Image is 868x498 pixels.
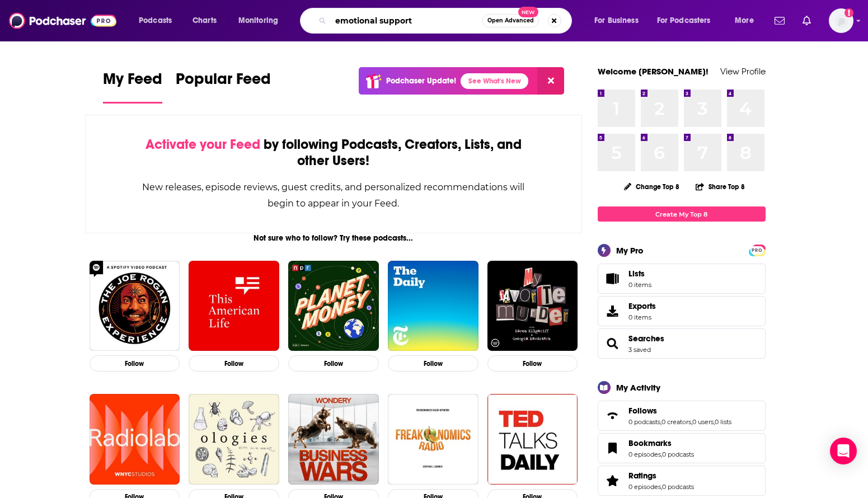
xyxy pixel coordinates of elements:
a: Ratings [628,471,694,481]
button: open menu [727,12,768,30]
span: Exports [628,301,656,311]
a: 0 creators [661,418,691,426]
div: Open Intercom Messenger [830,438,857,464]
img: User Profile [829,8,853,33]
a: 0 podcasts [628,418,660,426]
button: Follow [388,355,478,372]
span: , [691,418,692,426]
a: Searches [602,336,624,351]
span: 0 items [628,281,651,289]
a: Exports [598,296,766,326]
button: Share Top 8 [695,176,745,198]
input: Search podcasts, credits, & more... [331,12,482,30]
span: , [660,418,661,426]
span: New [518,7,538,17]
img: Ologies with Alie Ward [189,394,279,485]
button: open menu [231,12,293,30]
span: Lists [628,269,645,279]
button: Follow [487,355,578,372]
a: Show notifications dropdown [770,11,789,30]
a: The Daily [388,261,478,351]
img: Radiolab [90,394,180,485]
button: Show profile menu [829,8,853,33]
button: Follow [288,355,379,372]
button: Change Top 8 [617,180,687,194]
button: open menu [131,12,186,30]
img: This American Life [189,261,279,351]
button: Follow [189,355,279,372]
button: open menu [587,12,653,30]
span: For Podcasters [657,13,711,29]
span: Logged in as jackiemayer [829,8,853,33]
a: Planet Money [288,261,379,351]
img: Podchaser - Follow, Share and Rate Podcasts [9,10,116,31]
span: Ratings [628,471,656,481]
a: 3 saved [628,346,651,354]
span: Popular Feed [176,69,271,95]
a: Charts [185,12,223,30]
a: 0 podcasts [662,483,694,491]
p: Podchaser Update! [386,76,456,86]
a: 0 users [692,418,714,426]
span: , [661,483,662,491]
a: Searches [628,333,664,344]
span: Exports [602,303,624,319]
span: Monitoring [238,13,278,29]
span: Lists [602,271,624,286]
a: My Feed [103,69,162,104]
span: Follows [628,406,657,416]
div: My Activity [616,382,660,393]
div: My Pro [616,245,644,256]
img: TED Talks Daily [487,394,578,485]
a: 0 podcasts [662,450,694,458]
a: Follows [602,408,624,424]
a: Show notifications dropdown [798,11,815,30]
span: Searches [598,328,766,359]
span: Charts [193,13,217,29]
a: Follows [628,406,731,416]
span: Follows [598,401,766,431]
span: My Feed [103,69,162,95]
a: Bookmarks [602,440,624,456]
span: , [661,450,662,458]
a: 0 episodes [628,450,661,458]
a: Ratings [602,473,624,488]
a: 0 episodes [628,483,661,491]
span: 0 items [628,313,656,321]
span: Lists [628,269,651,279]
a: See What's New [461,73,528,89]
a: Lists [598,264,766,294]
img: Freakonomics Radio [388,394,478,485]
span: Bookmarks [598,433,766,463]
span: Ratings [598,466,766,496]
div: by following Podcasts, Creators, Lists, and other Users! [142,137,526,169]
span: Open Advanced [487,18,534,24]
a: PRO [750,246,764,254]
div: Search podcasts, credits, & more... [311,8,583,34]
span: , [714,418,715,426]
button: Open AdvancedNew [482,14,539,27]
span: Bookmarks [628,438,672,448]
img: My Favorite Murder with Karen Kilgariff and Georgia Hardstark [487,261,578,351]
button: Follow [90,355,180,372]
span: Podcasts [139,13,172,29]
span: Activate your Feed [146,136,260,153]
img: The Joe Rogan Experience [90,261,180,351]
a: 0 lists [715,418,731,426]
svg: Add a profile image [844,8,853,17]
div: New releases, episode reviews, guest credits, and personalized recommendations will begin to appe... [142,179,526,212]
span: More [735,13,754,29]
img: Business Wars [288,394,379,485]
div: Not sure who to follow? Try these podcasts... [85,233,583,243]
